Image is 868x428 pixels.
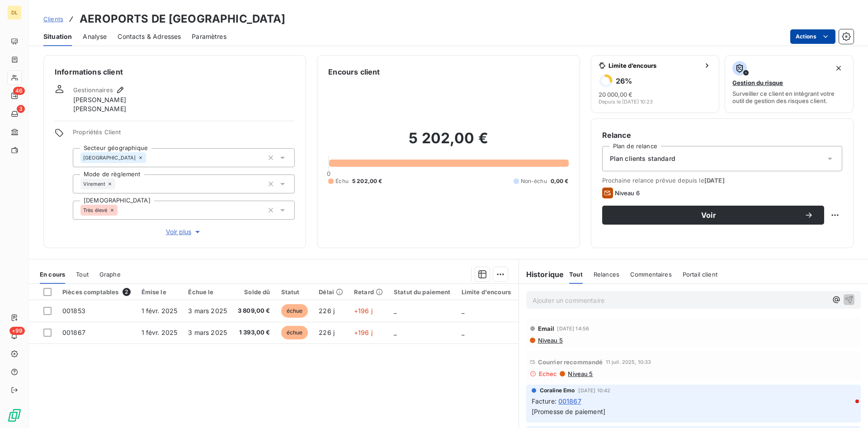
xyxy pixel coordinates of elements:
h3: AEROPORTS DE [GEOGRAPHIC_DATA] [80,11,286,27]
iframe: Intercom live chat [837,397,859,419]
span: Contacts & Adresses [118,32,181,41]
span: _ [394,329,396,336]
div: Retard [354,288,383,296]
span: [DATE] [704,177,725,184]
div: Statut du paiement [394,288,451,296]
span: Graphe [99,271,121,278]
span: [DATE] 14:56 [557,326,589,331]
div: Émise le [142,288,178,296]
span: Virement [83,181,105,187]
span: 3 mars 2025 [188,307,227,315]
span: _ [462,329,464,336]
span: Clients [43,15,63,23]
span: Tout [569,271,583,278]
div: Délai [319,288,343,296]
div: DL [7,5,22,20]
div: Solde dû [238,288,270,296]
span: Analyse [83,32,107,41]
span: 0 [327,170,330,177]
span: Niveau 5 [567,370,593,377]
div: Limite d'encours [462,288,511,296]
h6: Informations client [55,66,295,77]
span: Relances [594,271,619,278]
span: 5 202,00 € [352,177,382,185]
span: Échu [335,177,349,185]
span: Gestionnaires [73,86,113,94]
span: [Promesse de paiement] [532,408,605,415]
span: Non-échu [521,177,547,185]
span: Commentaires [630,271,672,278]
input: Ajouter une valeur [118,206,125,214]
span: Courrier recommandé [538,358,603,366]
span: Depuis le [DATE] 10:23 [599,99,653,104]
span: échue [281,304,308,318]
img: Logo LeanPay [7,408,22,423]
span: Limite d’encours [609,62,700,69]
span: Très élevé [83,207,108,213]
div: Échue le [188,288,227,296]
span: Niveau 5 [537,337,563,344]
span: Voir [613,212,804,219]
span: 001867 [558,396,581,406]
span: échue [281,326,308,339]
span: +196 j [354,307,373,315]
span: 46 [13,87,25,95]
span: _ [394,307,396,315]
h6: Historique [519,269,564,280]
span: Email [538,325,555,332]
span: [PERSON_NAME] [73,95,126,104]
button: Voir plus [73,227,295,237]
div: Pièces comptables [62,288,131,296]
span: Paramètres [192,32,226,41]
span: [GEOGRAPHIC_DATA] [83,155,136,160]
span: Facture : [532,396,557,406]
button: Limite d’encours26%20 000,00 €Depuis le [DATE] 10:23 [591,55,720,113]
div: Statut [281,288,308,296]
span: 1 févr. 2025 [142,307,178,315]
span: 3 [17,105,25,113]
span: Propriétés Client [73,128,295,141]
span: Prochaine relance prévue depuis le [602,177,842,184]
span: 11 juil. 2025, 10:33 [606,359,651,365]
button: Gestion du risqueSurveiller ce client en intégrant votre outil de gestion des risques client. [725,55,854,113]
span: Tout [76,271,89,278]
span: 1 393,00 € [238,328,270,337]
span: Voir plus [166,227,202,236]
button: Actions [790,29,835,44]
span: Portail client [683,271,717,278]
span: 3 809,00 € [238,306,270,315]
span: [PERSON_NAME] [73,104,126,113]
span: +196 j [354,329,373,336]
span: Gestion du risque [732,79,783,86]
h6: Relance [602,130,842,141]
input: Ajouter une valeur [146,154,153,162]
span: 0,00 € [551,177,569,185]
span: 001867 [62,329,85,336]
h6: 26 % [616,76,632,85]
a: Clients [43,14,63,24]
span: 2 [123,288,131,296]
span: En cours [40,271,65,278]
span: Coraline Emo [540,386,575,395]
span: Surveiller ce client en intégrant votre outil de gestion des risques client. [732,90,846,104]
span: Situation [43,32,72,41]
span: [DATE] 10:42 [578,388,610,393]
span: 226 j [319,329,335,336]
span: 001853 [62,307,85,315]
span: 3 mars 2025 [188,329,227,336]
span: Niveau 6 [615,189,640,197]
input: Ajouter une valeur [115,180,123,188]
span: Echec [539,370,557,377]
span: 226 j [319,307,335,315]
span: 1 févr. 2025 [142,329,178,336]
span: +99 [9,327,25,335]
span: 20 000,00 € [599,91,632,98]
span: _ [462,307,464,315]
h2: 5 202,00 € [328,129,568,156]
h6: Encours client [328,66,380,77]
span: Plan clients standard [610,154,675,163]
button: Voir [602,206,824,225]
